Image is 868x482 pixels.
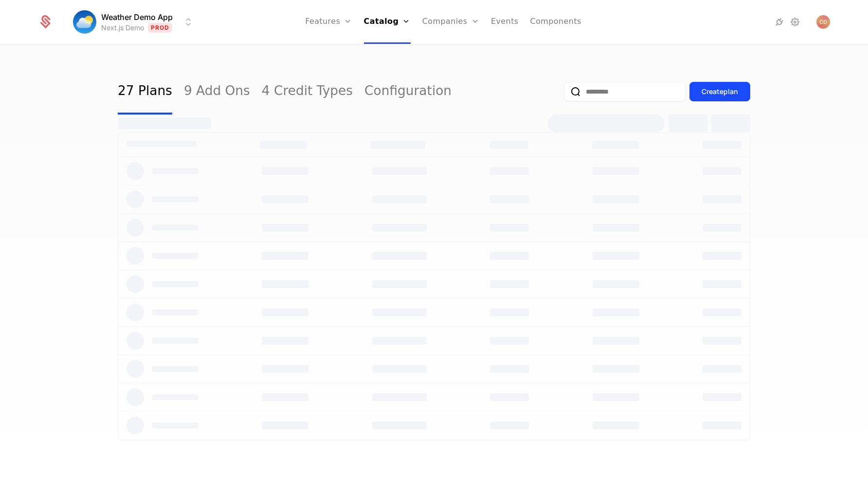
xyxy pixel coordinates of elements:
button: Select environment [76,11,194,33]
a: Configuration [364,69,452,115]
button: Createplan [689,82,750,101]
span: Prod [148,23,173,33]
div: Create plan [702,87,738,96]
a: 4 Credit Types [262,69,353,115]
a: 9 Add Ons [184,69,250,115]
img: Weather Demo App [73,10,96,34]
a: 27 Plans [118,69,172,115]
button: Open user button [816,15,830,29]
a: Settings [789,16,801,28]
a: Integrations [774,16,785,28]
img: Cole Demo [816,15,830,29]
span: Weather Demo App [101,11,173,23]
div: Next.js Demo [101,23,144,33]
